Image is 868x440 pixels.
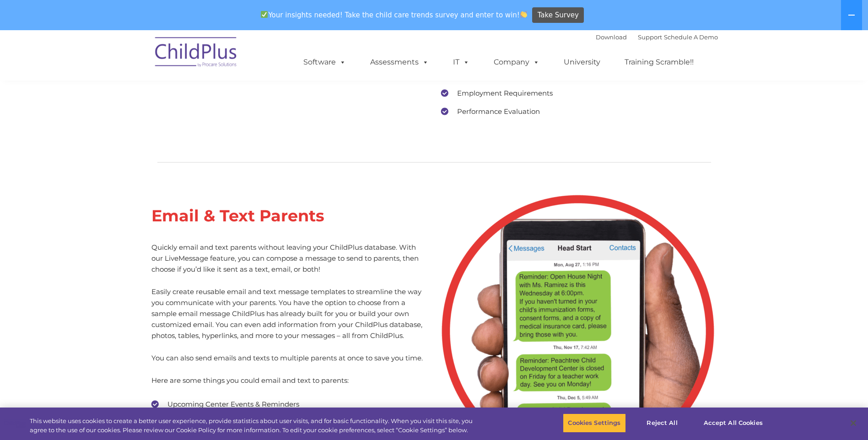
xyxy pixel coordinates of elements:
[638,33,662,41] a: Support
[441,86,717,100] li: Employment Requirements
[485,53,549,71] a: Company
[151,353,427,364] p: You can also send emails and texts to multiple parents at once to save you time.
[520,11,527,18] img: 👏
[596,33,718,41] font: |
[699,413,768,433] button: Accept All Cookies
[441,105,717,118] li: Performance Evaluation
[532,7,584,23] a: Take Survey
[257,6,531,24] span: Your insights needed! Take the child care trends survey and enter to win!
[634,413,691,433] button: Reject All
[615,53,703,71] a: Training Scramble!!
[30,417,477,435] div: This website uses cookies to create a better user experience, provide statistics about user visit...
[151,397,427,411] li: Upcoming Center Events & Reminders
[596,33,627,41] a: Download
[538,7,579,23] span: Take Survey
[361,53,438,71] a: Assessments
[444,53,479,71] a: IT
[151,375,427,386] p: Here are some things you could email and text to parents:
[261,11,268,18] img: ✅
[151,242,427,275] p: Quickly email and text parents without leaving your ChildPlus database. With our LiveMessage feat...
[151,206,324,225] b: Email & Text Parents
[843,413,863,433] button: Close
[294,53,355,71] a: Software
[664,33,718,41] a: Schedule A Demo
[151,31,242,76] img: ChildPlus by Procare Solutions
[555,53,609,71] a: University
[563,413,625,433] button: Cookies Settings
[151,286,427,341] p: Easily create reusable email and text message templates to streamline the way you communicate wit...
